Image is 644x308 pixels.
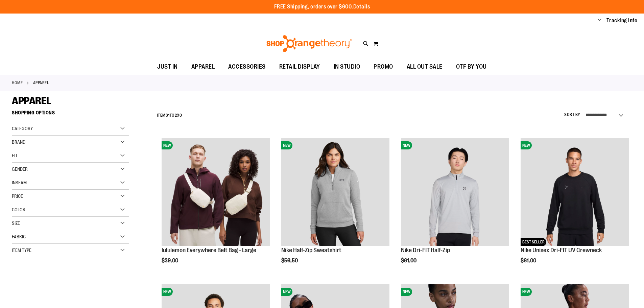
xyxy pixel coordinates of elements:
label: Sort By [564,112,580,118]
a: Nike Half-Zip SweatshirtNEW [281,138,389,247]
span: Gender [12,166,28,172]
a: Nike Half-Zip Sweatshirt [281,247,341,254]
img: Nike Half-Zip Sweatshirt [281,138,389,246]
div: product [398,135,512,281]
a: Nike Dri-FIT Half-ZipNEW [401,138,509,247]
span: 1 [168,113,170,118]
span: $56.50 [281,258,299,264]
span: Inseam [12,180,27,185]
span: ALL OUT SALE [407,59,443,74]
span: OTF BY YOU [456,59,487,74]
span: Fit [12,153,18,158]
a: Nike Unisex Dri-FIT UV CrewneckNEWBEST SELLER [521,138,629,247]
a: lululemon Everywhere Belt Bag - LargeNEW [162,138,270,247]
span: Brand [12,139,25,145]
img: lululemon Everywhere Belt Bag - Large [162,138,270,246]
span: NEW [162,141,173,149]
span: NEW [281,288,292,296]
span: NEW [521,288,532,296]
div: product [278,135,393,281]
button: Account menu [598,17,601,24]
strong: Shopping Options [12,107,129,122]
span: ACCESSORIES [228,59,266,74]
span: NEW [162,288,173,296]
span: Fabric [12,234,26,239]
span: $61.00 [521,258,537,264]
img: Nike Unisex Dri-FIT UV Crewneck [521,138,629,246]
div: product [158,135,273,281]
a: lululemon Everywhere Belt Bag - Large [162,247,256,254]
span: NEW [281,141,292,149]
div: product [517,135,632,281]
img: Nike Dri-FIT Half-Zip [401,138,509,246]
span: IN STUDIO [334,59,360,74]
img: Shop Orangetheory [265,35,353,52]
span: NEW [401,288,412,296]
span: Size [12,220,20,226]
span: APPAREL [12,95,51,106]
span: PROMO [374,59,393,74]
span: BEST SELLER [521,238,546,246]
span: $61.00 [401,258,418,264]
span: RETAIL DISPLAY [279,59,320,74]
span: Color [12,207,25,212]
a: Nike Dri-FIT Half-Zip [401,247,450,254]
a: Home [12,80,23,86]
span: NEW [401,141,412,149]
a: Details [353,4,370,10]
strong: APPAREL [33,80,49,86]
span: APPAREL [191,59,215,74]
span: $39.00 [162,258,179,264]
span: NEW [521,141,532,149]
a: Nike Unisex Dri-FIT UV Crewneck [521,247,602,254]
a: Tracking Info [606,17,638,24]
span: Price [12,193,23,199]
span: Category [12,126,33,131]
span: JUST IN [157,59,178,74]
span: Item Type [12,247,31,253]
h2: Items to [157,110,182,121]
span: 290 [175,113,182,118]
p: FREE Shipping, orders over $600. [274,3,370,11]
